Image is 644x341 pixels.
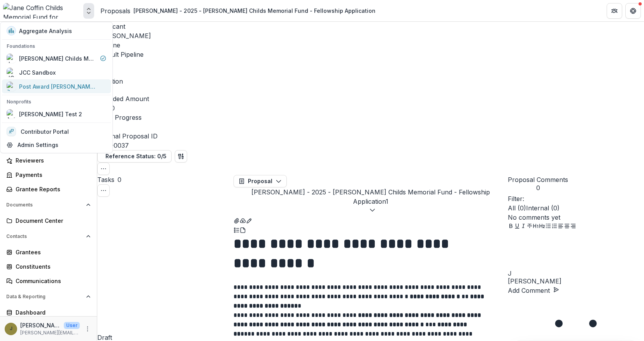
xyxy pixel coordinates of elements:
button: Align Right [570,222,576,231]
p: Applicant [97,22,644,31]
p: No comments yet [508,213,644,222]
button: Reference Status: 0/5 [97,150,172,163]
button: More [83,324,92,334]
button: Add Comment [508,286,559,295]
p: Tags [97,59,644,68]
span: Internal ( 0 ) [526,204,560,212]
a: Payments [3,168,94,181]
p: SUB-0037 [97,141,129,150]
div: Payments [16,171,88,179]
div: Grantee Reports [16,185,88,193]
a: Grantees [3,246,94,259]
a: Dashboard [3,306,94,319]
nav: breadcrumb [100,5,379,16]
a: Constituents [3,260,94,273]
button: Underline [514,222,520,231]
button: Plaintext view [233,225,240,234]
button: Heading 1 [533,222,539,231]
button: Proposal [233,175,287,187]
p: Filter: [508,194,644,203]
button: Toggle View Cancelled Tasks [97,184,110,197]
span: 0 [118,176,121,184]
div: Reviewers [16,156,88,164]
button: Bullet List [545,222,551,231]
button: Open Contacts [3,230,94,243]
a: Communications [3,275,94,287]
div: Constituents [16,262,88,271]
div: Jamie [508,270,644,276]
button: Italicize [520,222,526,231]
div: Document Center [16,217,88,225]
p: Default Pipeline [97,50,144,59]
button: Open entity switcher [83,3,94,19]
a: Proposals [100,6,130,16]
p: [PERSON_NAME][EMAIL_ADDRESS][PERSON_NAME][DOMAIN_NAME] [20,329,80,336]
button: Bold [508,222,514,231]
div: [PERSON_NAME] - 2025 - [PERSON_NAME] Childs Memorial Fund - Fellowship Application [133,7,376,15]
span: Data & Reporting [6,294,83,299]
button: Heading 2 [539,222,545,231]
p: Duration [97,77,644,86]
a: [PERSON_NAME] [97,32,151,40]
button: Edit as form [246,215,252,225]
a: Grantee Reports [3,183,94,196]
p: Form Progress [97,113,644,122]
button: [PERSON_NAME] - 2025 - [PERSON_NAME] Childs Memorial Fund - Fellowship Application1 [233,187,508,215]
button: View Attached Files [233,215,240,225]
button: Open Documents [3,199,94,211]
p: [PERSON_NAME] [20,321,61,329]
p: Pipeline [97,40,644,50]
a: Reviewers [3,154,94,167]
div: Communications [16,277,88,285]
p: Awarded Amount [97,94,644,103]
p: [PERSON_NAME] [508,276,644,286]
button: Align Center [564,222,570,231]
h3: Tasks [97,175,114,184]
span: All ( 0 ) [508,204,526,212]
button: Ordered List [551,222,558,231]
span: 0 [508,184,568,192]
button: Partners [607,3,622,19]
p: Internal Proposal ID [97,131,644,141]
button: Align Left [558,222,564,231]
span: Documents [6,202,83,208]
button: PDF view [240,225,246,234]
button: Open Data & Reporting [3,290,94,303]
div: Grantees [16,248,88,256]
img: Jane Coffin Childs Memorial Fund for Medical Research logo [3,3,80,19]
p: User [64,322,80,329]
button: Proposal Comments [508,175,568,192]
a: Document Center [3,214,94,227]
button: Get Help [625,3,641,19]
div: Dashboard [16,308,88,317]
span: Contacts [6,234,83,239]
div: Jamie [10,326,12,331]
button: Strike [526,222,533,231]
